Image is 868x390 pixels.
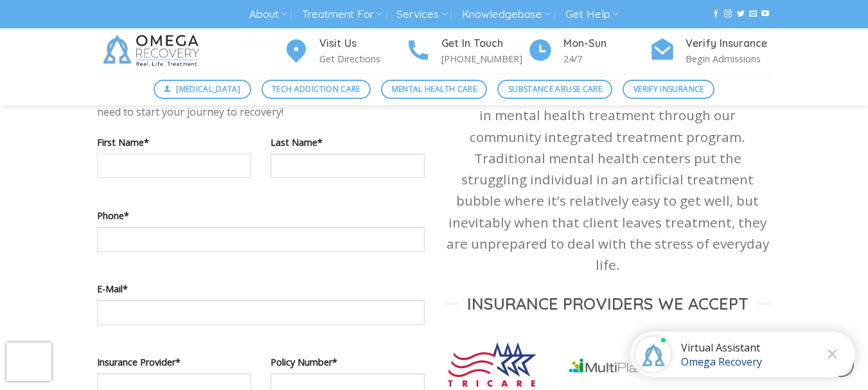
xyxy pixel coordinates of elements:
[724,10,732,19] a: Follow on Instagram
[737,10,745,19] a: Follow on Twitter
[302,3,382,26] a: Treatment For
[633,83,704,95] span: Verify Insurance
[712,10,720,19] a: Follow on Facebook
[497,80,612,99] a: Substance Abuse Care
[441,35,527,52] h4: Get In Touch
[97,135,251,150] label: First Name*
[97,208,425,223] label: Phone*
[97,281,425,296] label: E-Mail*
[623,80,714,99] a: Verify Insurance
[508,83,602,95] span: Substance Abuse Care
[97,355,251,369] label: Insurance Provider*
[396,3,447,26] a: Services
[462,3,551,26] a: Knowledgebase
[176,83,240,95] span: [MEDICAL_DATA]
[444,84,772,276] p: At Omega Recovery, we offer our clients the latest in mental health treatment through our communi...
[392,83,477,95] span: Mental Health Care
[272,83,360,95] span: Tech Addiction Care
[563,35,650,52] h4: Mon-Sun
[154,80,251,99] a: [MEDICAL_DATA]
[319,35,405,52] h4: Visit Us
[249,3,287,26] a: About
[441,51,527,66] p: [PHONE_NUMBER]
[381,80,487,99] a: Mental Health Care
[405,35,527,67] a: Get In Touch [PHONE_NUMBER]
[749,10,757,19] a: Send us an email
[686,35,772,52] h4: Verify Insurance
[563,51,650,66] p: 24/7
[319,51,405,66] p: Get Directions
[761,10,769,19] a: Follow on YouTube
[650,35,772,67] a: Verify Insurance Begin Admissions
[270,355,425,369] label: Policy Number*
[565,3,619,26] a: Get Help
[467,293,748,314] span: Insurance Providers we Accept
[261,80,371,99] a: Tech Addiction Care
[270,135,425,150] label: Last Name*
[97,28,209,73] img: Omega Recovery
[686,51,772,66] p: Begin Admissions
[283,35,405,67] a: Visit Us Get Directions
